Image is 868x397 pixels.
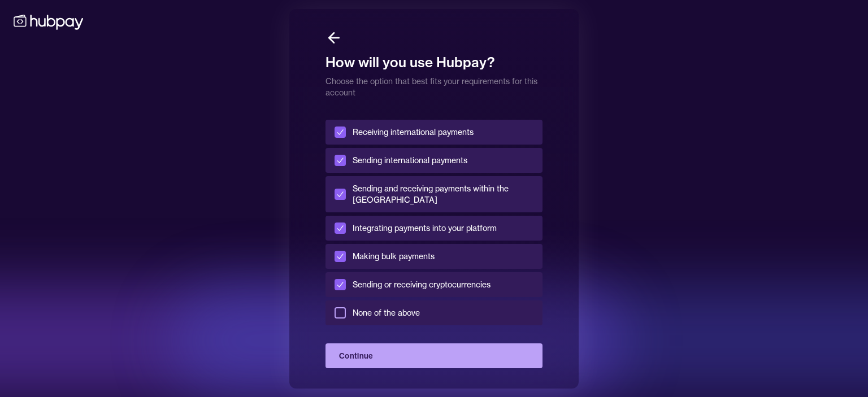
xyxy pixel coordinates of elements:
[353,251,435,262] span: Making bulk payments
[335,251,346,262] button: Making bulk payments
[353,126,474,138] span: Receiving international payments
[325,343,542,368] button: Continue
[335,155,346,166] button: Sending international payments
[353,223,497,234] span: Integrating payments into your platform
[335,126,346,138] button: Receiving international payments
[353,307,420,319] span: None of the above
[335,307,346,319] button: None of the above
[335,279,346,290] button: Sending or receiving cryptocurrencies
[325,71,542,98] p: Choose the option that best fits your requirements for this account
[335,223,346,234] button: Integrating payments into your platform
[325,46,542,71] h1: How will you use Hubpay?
[353,279,491,290] span: Sending or receiving cryptocurrencies
[335,189,346,200] button: Sending and receiving payments within the [GEOGRAPHIC_DATA]
[353,155,467,166] span: Sending international payments
[353,183,533,206] span: Sending and receiving payments within the [GEOGRAPHIC_DATA]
